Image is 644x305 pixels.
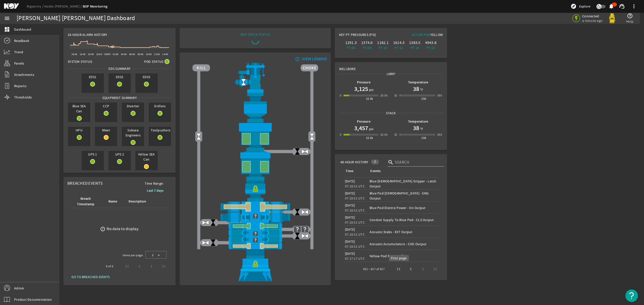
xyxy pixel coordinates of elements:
[340,93,341,98] div: 0
[107,66,132,71] span: EDS SUMMARY
[192,223,318,229] img: PipeRamOpen.png
[345,203,355,208] legacy-datetime-component: [DATE]
[412,32,430,37] span: Active Pod
[345,244,365,249] legacy-datetime-component: 07:18:31 UTC
[370,205,437,210] div: Blue Pod Electric Power - On Output
[376,40,390,45] div: 1182.1
[68,59,92,64] span: System Status
[122,103,144,110] span: Diverter
[146,53,152,56] text: 10:00
[394,93,397,98] div: 32
[104,53,111,56] text: [DATE]
[380,132,388,137] div: 20.0k
[380,93,388,98] div: 20.0k
[366,135,373,140] div: 15.0k
[346,168,353,174] div: Time
[143,186,168,195] button: Last 7 days
[14,83,26,88] span: Reports
[627,13,633,19] mat-icon: help_outline
[345,227,355,232] legacy-datetime-component: [DATE]
[14,61,24,66] span: Panels
[68,127,90,134] span: HPU
[73,196,102,207] div: Breach Timestamp
[424,40,438,45] div: 4943.8
[121,53,127,56] text: 04:00
[392,40,406,45] div: 1614.3
[421,96,426,101] div: 250
[345,215,355,220] legacy-datetime-component: [DATE]
[82,73,104,80] span: EDS1
[388,159,394,165] i: search
[370,217,437,222] div: Conduit Supply To Blue Pod - CLS Output
[579,4,590,9] span: Explore
[138,53,143,56] text: 08:00
[413,85,419,93] h1: 38
[368,87,374,92] span: psi
[405,263,417,275] button: Previous page
[27,4,44,9] a: Rigsentry
[107,226,139,231] div: No data to display.
[202,239,209,246] img: ValveOpen.png
[14,95,32,100] span: Thresholds
[345,191,355,195] legacy-datetime-component: [DATE]
[370,229,437,234] div: Acoustic Stabs - EXT Output
[302,57,327,62] div: VIEW LEGEND
[4,26,10,32] mat-icon: dashboard
[195,133,203,140] img: Valve2Open.png
[192,201,318,212] img: ShearRamOpenBlock.png
[354,124,368,132] h1: 3,457
[113,53,118,56] text: 02:00
[437,132,442,137] div: 350
[301,208,309,216] img: ValveOpen.png
[294,148,301,155] img: ValveClose.png
[95,127,117,134] span: Mixer
[421,135,426,140] div: 250
[430,32,443,37] span: Yellow
[108,199,117,204] div: Name
[14,27,31,32] span: Dashboard
[345,168,364,174] div: Time
[301,226,309,233] img: UnknownValve.png
[88,53,94,56] text: 20:00
[95,103,117,110] span: CCP
[240,78,247,86] img: Valve2Open.png
[376,45,390,50] div: PT-10
[413,124,419,132] h1: 38
[67,181,103,186] span: Breached Events
[582,18,603,23] span: a minute ago
[14,72,34,77] span: Attachments
[80,53,86,56] text: 18:00
[340,132,341,137] div: 0
[123,253,143,258] div: Items per page:
[419,126,423,131] span: °F
[108,151,131,158] span: UPS 2
[394,132,397,137] div: 32
[345,232,365,237] legacy-datetime-component: 07:18:31 UTC
[192,63,318,93] img: RiserAdapter.png
[122,127,144,139] span: Subsea Engineers
[335,62,447,71] div: Wellbore
[294,232,301,240] img: ValveClose.png
[209,219,217,226] img: ValveClose.png
[360,45,374,50] div: PT-08
[100,226,105,232] mat-icon: error_outline
[192,212,318,220] img: Unknown.png
[571,3,577,9] mat-icon: explore
[129,53,135,56] text: 06:00
[408,119,428,124] b: Temperature
[192,229,318,238] img: Unknown.png
[371,160,379,164] div: 7
[192,249,318,281] img: WellheadConnectorLock.png
[344,45,358,50] div: PT-06
[392,45,406,50] div: PT-12
[408,40,422,45] div: 1383.5
[83,4,108,9] a: BOP Monitoring
[14,49,23,55] span: Trend
[370,191,437,201] div: Blue Pod [DEMOGRAPHIC_DATA] - ENG Output
[607,13,617,23] img: Yellowpod.svg
[419,87,423,92] span: °F
[68,103,90,115] span: Blue SEA Can
[370,168,435,174] div: Events
[162,53,168,56] text: 14:00
[294,226,301,233] img: UnknownValve.png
